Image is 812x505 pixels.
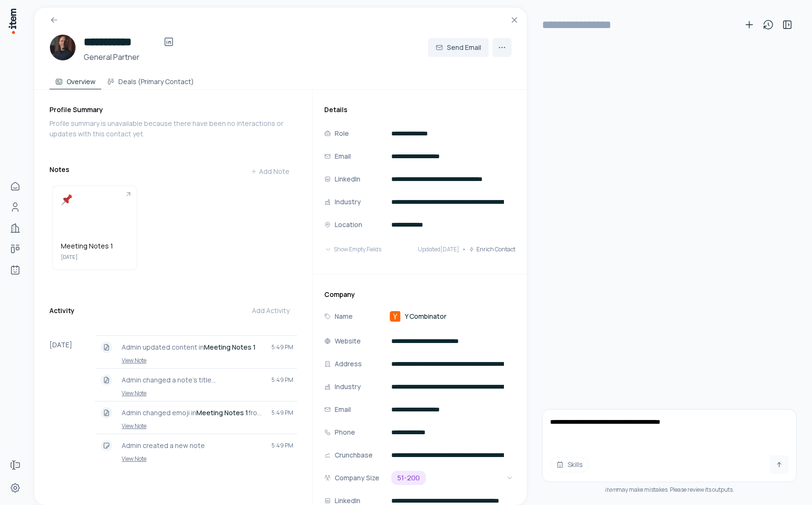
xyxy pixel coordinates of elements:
a: View Note [99,357,293,364]
button: Send message [770,455,789,474]
p: Admin updated content in [122,343,264,352]
button: More actions [493,38,512,57]
button: Add Activity [244,301,297,320]
a: View Note [99,422,293,430]
span: Updated [DATE] [418,246,459,253]
i: item [605,486,617,494]
span: Send Email [447,43,481,52]
p: Location [335,219,362,230]
img: Item Brain Logo [8,8,17,35]
button: New conversation [740,15,759,34]
a: View Note [99,455,293,463]
p: Admin changed emoji in from 🗒️ to 📌 [122,408,264,418]
h3: Profile Summary [49,105,297,114]
p: Phone [335,427,355,438]
a: deals [6,239,25,258]
img: Pete Koomen [49,34,76,61]
button: Toggle sidebar [778,15,797,34]
a: Y Combinator [389,311,446,322]
a: Contacts [6,198,25,217]
span: Skills [568,460,583,469]
img: pushpin [61,194,72,206]
p: Admin changed a note's title from to [122,375,264,385]
a: Companies [6,219,25,238]
p: Admin created a new note [122,441,264,450]
p: LinkedIn [335,174,360,184]
img: Y Combinator [389,311,401,322]
button: Skills [550,457,589,472]
span: 5:49 PM [271,409,293,417]
p: Website [335,336,361,346]
h3: Company [324,290,515,299]
a: Forms [6,456,25,475]
button: Add Note [243,162,297,181]
p: Name [335,311,353,322]
strong: Meeting Notes 1 [196,408,248,417]
h3: Activity [49,306,75,315]
span: Y Combinator [405,312,446,321]
p: Industry [335,197,361,207]
span: 5:49 PM [271,442,293,449]
p: Crunchbase [335,450,373,460]
div: Profile summary is unavailable because there have been no interactions or updates with this conta... [49,118,297,139]
a: View Note [99,390,293,397]
div: Add Note [251,167,290,176]
button: Show Empty Fields [324,240,381,259]
p: Company Size [335,473,379,483]
span: 5:49 PM [271,343,293,351]
p: Email [335,151,351,162]
p: Email [335,404,351,415]
button: Deals (Primary Contact) [101,70,200,89]
h3: Notes [49,165,69,174]
strong: Meeting Notes 1 [204,343,256,352]
button: View history [759,15,778,34]
p: Industry [335,381,361,392]
div: may make mistakes. Please review its outputs. [542,486,797,494]
p: Address [335,359,362,369]
span: 5:49 PM [271,376,293,384]
button: Enrich Contact [469,240,515,259]
button: Send Email [428,38,489,57]
div: [DATE] [49,335,95,467]
h5: Meeting Notes 1 [61,241,128,251]
span: [DATE] [61,253,128,261]
button: Overview [49,70,101,89]
a: Home [6,177,25,196]
p: Role [335,128,349,139]
a: Agents [6,260,25,279]
h3: General Partner [84,51,178,63]
a: Settings [6,478,25,497]
h3: Details [324,105,515,114]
